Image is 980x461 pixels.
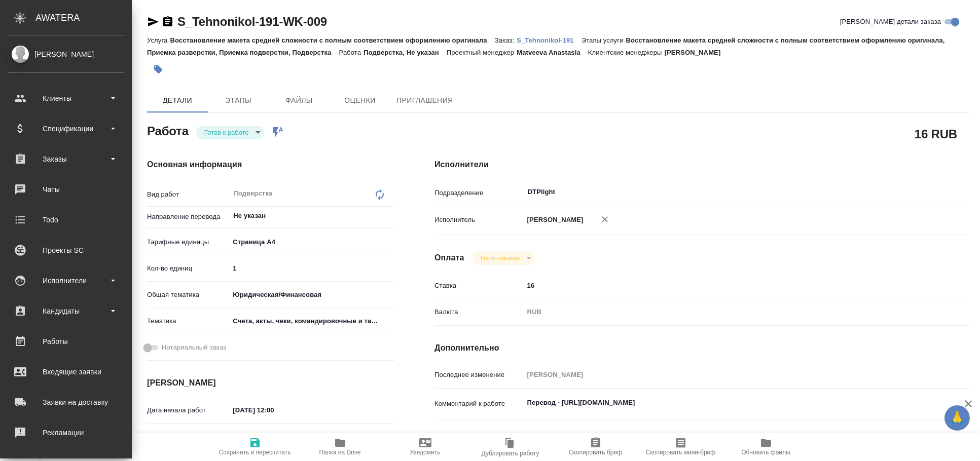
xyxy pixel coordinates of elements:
a: Работы [3,329,129,354]
input: Пустое поле [229,432,318,446]
p: Ставка [434,281,524,291]
input: Пустое поле [524,367,925,382]
span: Детали [153,94,202,107]
a: Заявки на доставку [3,390,129,415]
div: Рекламации [8,425,124,440]
div: AWATERA [35,8,132,28]
a: Проекты SC [3,238,129,263]
a: S_Tehnonikol-191 [517,35,582,44]
span: Папка на Drive [319,449,361,456]
p: Вид работ [147,189,229,200]
p: Услуга [147,36,170,44]
span: Дублировать работу [482,450,539,457]
button: Папка на Drive [298,433,383,461]
p: Исполнитель [434,215,524,225]
div: [PERSON_NAME] [8,49,124,60]
p: Кол-во единиц [147,263,229,274]
span: Файлы [275,94,323,107]
h4: Оплата [434,252,464,264]
div: Кандидаты [8,303,124,319]
button: Скопировать ссылку для ЯМессенджера [147,16,159,28]
button: Сохранить и пересчитать [212,433,298,461]
div: Юридическая/Финансовая [229,286,394,303]
span: Скопировать мини-бриф [646,449,715,456]
span: Этапы [214,94,263,107]
button: 🙏 [945,405,970,431]
p: [PERSON_NAME] [665,49,729,56]
p: Валюта [434,307,524,317]
textarea: Перевод - [URL][DOMAIN_NAME] [524,394,925,411]
span: Нотариальный заказ [162,342,226,353]
a: Todo [3,207,129,233]
a: Рекламации [3,420,129,445]
h2: 16 RUB [915,125,957,142]
p: S_Tehnonikol-191 [517,36,582,44]
span: 🙏 [949,407,966,429]
span: [PERSON_NAME] детали заказа [840,17,941,27]
input: ✎ Введи что-нибудь [524,278,925,293]
span: Скопировать бриф [569,449,622,456]
p: Комментарий к работе [434,399,524,409]
p: Дата начала работ [147,405,229,415]
div: Спецификации [8,121,124,136]
span: Уведомить [410,449,441,456]
a: Чаты [3,177,129,202]
p: Этапы услуги [582,36,626,44]
p: Заказ: [495,36,517,44]
p: Работа [339,49,364,56]
div: Входящие заявки [8,364,124,379]
a: S_Tehnonikol-191-WK-009 [177,15,327,28]
p: Общая тематика [147,290,229,300]
p: Проектный менеджер [447,49,517,56]
h4: Исполнители [434,159,969,171]
button: Open [388,215,390,217]
div: Страница А4 [229,234,394,251]
h4: Дополнительно [434,342,969,354]
p: Последнее изменение [434,370,524,380]
button: Уведомить [383,433,468,461]
button: Скопировать бриф [553,433,638,461]
h4: Основная информация [147,159,394,171]
p: Восстановление макета средней сложности с полным соответствием оформлению оригинала [170,36,494,44]
button: Готов к работе [201,128,252,137]
a: Входящие заявки [3,359,129,385]
p: [PERSON_NAME] [524,215,584,225]
h2: Работа [147,121,189,139]
span: Сохранить и пересчитать [219,449,291,456]
div: Исполнители [8,273,124,288]
button: Добавить тэг [147,58,169,81]
div: RUB [524,303,925,321]
button: Обновить файлы [723,433,809,461]
p: Клиентские менеджеры [588,49,665,56]
div: Todo [8,212,124,227]
div: Чаты [8,182,124,197]
button: Удалить исполнителя [594,208,616,230]
span: Приглашения [396,94,453,107]
div: Проекты SC [8,243,124,258]
p: Тематика [147,316,229,326]
input: ✎ Введи что-нибудь [229,403,318,417]
p: Подверстка, Не указан [364,49,447,56]
p: Подразделение [434,188,524,198]
p: Тарифные единицы [147,237,229,247]
h4: [PERSON_NAME] [147,377,394,389]
div: Счета, акты, чеки, командировочные и таможенные документы [229,313,394,330]
button: Дублировать работу [468,433,553,461]
input: ✎ Введи что-нибудь [229,261,394,276]
span: Обновить файлы [741,449,790,456]
button: Скопировать ссылку [162,16,174,28]
div: Готов к работе [473,251,535,265]
div: Клиенты [8,91,124,106]
button: Скопировать мини-бриф [638,433,723,461]
button: Не оплачена [478,254,523,262]
p: Matveeva Anastasia [517,49,588,56]
div: Заказы [8,151,124,167]
div: Работы [8,334,124,349]
button: Open [919,191,921,193]
span: Оценки [336,94,384,107]
div: Готов к работе [196,126,264,139]
div: Заявки на доставку [8,395,124,410]
p: Направление перевода [147,212,229,222]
